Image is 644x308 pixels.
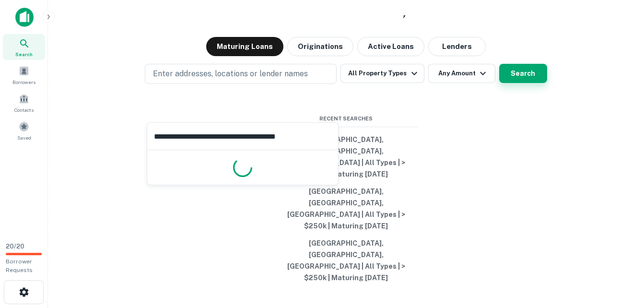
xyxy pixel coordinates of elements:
[6,258,33,273] span: Borrower Requests
[15,8,34,27] img: capitalize-icon.png
[153,68,308,80] p: Enter addresses, locations or lender names
[596,231,644,277] iframe: Chat Widget
[3,90,45,116] a: Contacts
[499,64,547,83] button: Search
[3,62,45,88] a: Borrowers
[17,134,31,142] span: Saved
[15,50,33,58] span: Search
[14,106,34,114] span: Contacts
[274,235,418,286] button: [GEOGRAPHIC_DATA], [GEOGRAPHIC_DATA], [GEOGRAPHIC_DATA] | All Types | > $250k | Maturing [DATE]
[428,64,495,83] button: Any Amount
[274,131,418,183] button: [GEOGRAPHIC_DATA], [GEOGRAPHIC_DATA], [GEOGRAPHIC_DATA] | All Types | > $250k | Maturing [DATE]
[3,34,45,60] a: Search
[12,78,35,86] span: Borrowers
[287,37,353,56] button: Originations
[145,64,337,84] button: Enter addresses, locations or lender names
[274,115,418,123] span: Recent Searches
[206,37,283,56] button: Maturing Loans
[3,118,45,143] a: Saved
[6,243,24,250] span: 20 / 20
[357,37,424,56] button: Active Loans
[274,183,418,235] button: [GEOGRAPHIC_DATA], [GEOGRAPHIC_DATA], [GEOGRAPHIC_DATA] | All Types | > $250k | Maturing [DATE]
[428,37,486,56] button: Lenders
[340,64,424,83] button: All Property Types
